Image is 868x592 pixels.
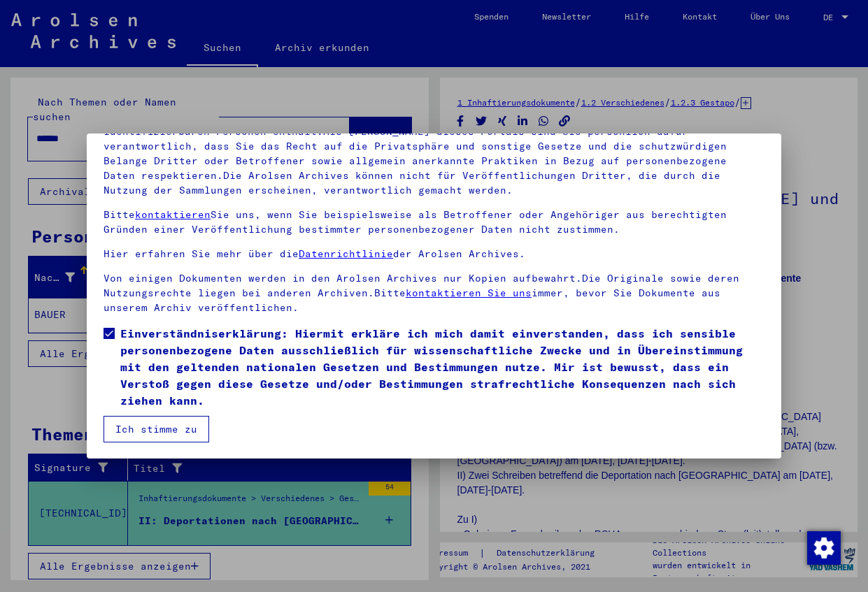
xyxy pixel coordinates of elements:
img: Zustimmung ändern [807,531,841,565]
p: Hier erfahren Sie mehr über die der Arolsen Archives. [104,247,764,261]
div: Zustimmung ändern [806,530,840,564]
p: Von einigen Dokumenten werden in den Arolsen Archives nur Kopien aufbewahrt.Die Originale sowie d... [104,271,764,315]
button: Ich stimme zu [104,416,209,442]
a: kontaktieren [135,208,211,221]
p: Bitte Sie uns, wenn Sie beispielsweise als Betroffener oder Angehöriger aus berechtigten Gründen ... [104,208,764,237]
a: kontaktieren Sie uns [406,287,532,299]
p: Bitte beachten Sie, dass dieses Portal über NS - Verfolgte sensible Daten zu identifizierten oder... [104,110,764,198]
span: Einverständniserklärung: Hiermit erkläre ich mich damit einverstanden, dass ich sensible personen... [120,325,764,409]
a: Datenrichtlinie [299,247,393,260]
